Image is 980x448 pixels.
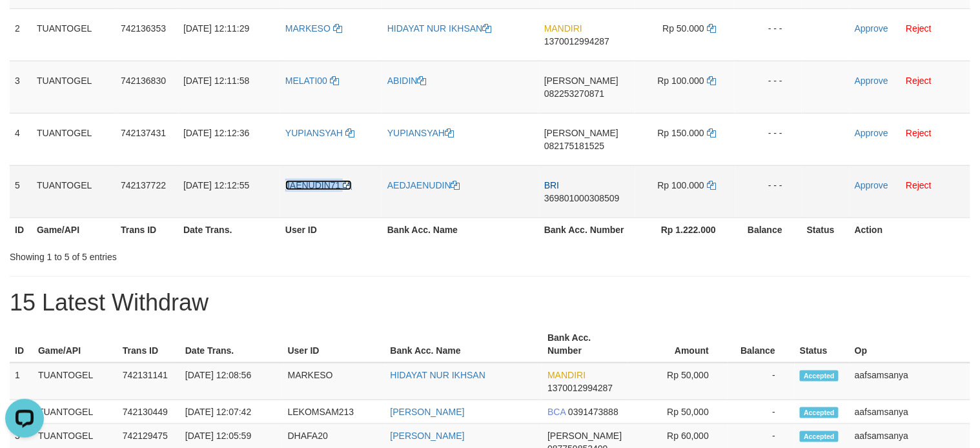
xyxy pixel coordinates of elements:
[121,128,166,138] span: 742137431
[707,180,716,190] a: Copy 100000 to clipboard
[547,383,613,393] span: Copy 1370012994287 to clipboard
[285,23,342,34] a: MARKESO
[387,76,427,86] a: ABIDIN
[658,76,704,86] span: Rp 100.000
[391,407,465,417] a: [PERSON_NAME]
[116,218,178,241] th: Trans ID
[180,363,283,400] td: [DATE] 12:08:56
[800,431,839,442] span: Accepted
[283,400,385,424] td: LEKOMSAM213
[117,326,180,363] th: Trans ID
[906,76,932,86] a: Reject
[391,431,465,441] a: [PERSON_NAME]
[728,363,795,400] td: -
[850,363,970,400] td: aafsamsanya
[285,128,354,138] a: YUPIANSYAH
[285,76,339,86] a: MELATI00
[283,363,385,400] td: MARKESO
[539,218,635,241] th: Bank Acc. Number
[387,23,492,34] a: HIDAYAT NUR IKHSAN
[285,76,327,86] span: MELATI00
[387,180,460,190] a: AEDJAENUDIN
[906,180,932,190] a: Reject
[707,76,716,86] a: Copy 100000 to clipboard
[283,326,385,363] th: User ID
[10,245,399,263] div: Showing 1 to 5 of 5 entries
[32,218,116,241] th: Game/API
[547,407,566,417] span: BCA
[32,113,116,165] td: TUANTOGEL
[183,128,249,138] span: [DATE] 12:12:36
[121,76,166,86] span: 742136830
[33,400,117,424] td: TUANTOGEL
[802,218,850,241] th: Status
[10,165,32,218] td: 5
[10,290,970,316] h1: 15 Latest Withdraw
[542,326,628,363] th: Bank Acc. Number
[544,88,604,99] span: Copy 082253270871 to clipboard
[32,165,116,218] td: TUANTOGEL
[180,400,283,424] td: [DATE] 12:07:42
[32,8,116,61] td: TUANTOGEL
[628,400,728,424] td: Rp 50,000
[387,128,454,138] a: YUPIANSYAH
[707,128,716,138] a: Copy 150000 to clipboard
[285,180,341,190] span: JAENUDIN71
[728,326,795,363] th: Balance
[547,370,586,380] span: MANDIRI
[850,400,970,424] td: aafsamsanya
[280,218,382,241] th: User ID
[180,326,283,363] th: Date Trans.
[707,23,716,34] a: Copy 50000 to clipboard
[382,218,539,241] th: Bank Acc. Name
[10,113,32,165] td: 4
[628,363,728,400] td: Rp 50,000
[728,400,795,424] td: -
[635,218,735,241] th: Rp 1.222.000
[391,370,486,380] a: HIDAYAT NUR IKHSAN
[906,128,932,138] a: Reject
[855,23,888,34] a: Approve
[10,363,33,400] td: 1
[855,180,888,190] a: Approve
[906,23,932,34] a: Reject
[735,8,802,61] td: - - -
[10,8,32,61] td: 2
[121,180,166,190] span: 742137722
[121,23,166,34] span: 742136353
[663,23,705,34] span: Rp 50.000
[544,141,604,151] span: Copy 082175181525 to clipboard
[183,76,249,86] span: [DATE] 12:11:58
[544,180,559,190] span: BRI
[658,180,704,190] span: Rp 100.000
[117,400,180,424] td: 742130449
[544,23,582,34] span: MANDIRI
[800,407,839,418] span: Accepted
[33,363,117,400] td: TUANTOGEL
[32,61,116,113] td: TUANTOGEL
[544,36,609,46] span: Copy 1370012994287 to clipboard
[10,218,32,241] th: ID
[285,180,352,190] a: JAENUDIN71
[735,218,802,241] th: Balance
[183,23,249,34] span: [DATE] 12:11:29
[285,23,331,34] span: MARKESO
[658,128,704,138] span: Rp 150.000
[285,128,343,138] span: YUPIANSYAH
[33,326,117,363] th: Game/API
[547,431,622,441] span: [PERSON_NAME]
[544,76,618,86] span: [PERSON_NAME]
[5,5,44,44] button: Open LiveChat chat widget
[544,128,618,138] span: [PERSON_NAME]
[855,76,888,86] a: Approve
[385,326,543,363] th: Bank Acc. Name
[544,193,620,203] span: Copy 369801000308509 to clipboard
[10,326,33,363] th: ID
[568,407,618,417] span: Copy 0391473888 to clipboard
[117,363,180,400] td: 742131141
[850,326,970,363] th: Op
[735,61,802,113] td: - - -
[178,218,280,241] th: Date Trans.
[850,218,970,241] th: Action
[800,371,839,382] span: Accepted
